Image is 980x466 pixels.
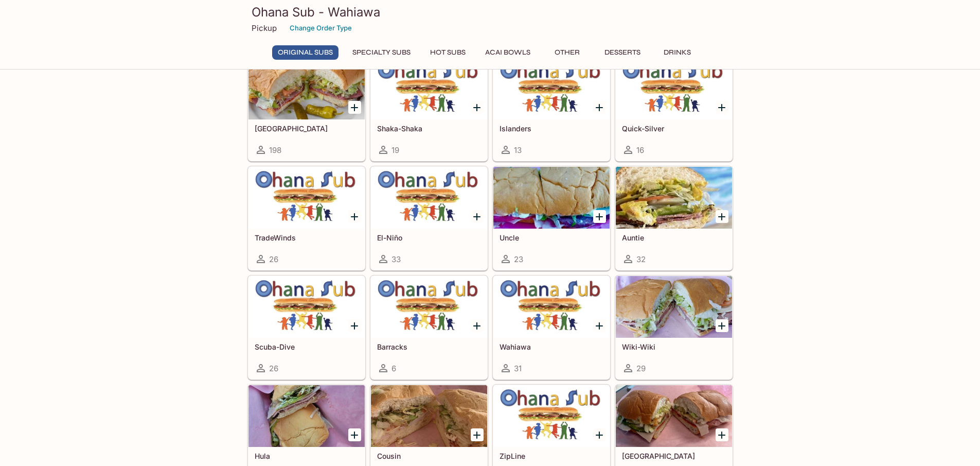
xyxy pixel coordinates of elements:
[479,45,536,60] button: Acai Bowls
[716,319,728,332] button: Add Wiki-Wiki
[493,57,610,161] a: Islanders13
[371,385,487,447] div: Cousin
[500,452,603,460] h5: ZipLine
[248,167,365,229] div: TradeWinds
[248,57,365,161] a: [GEOGRAPHIC_DATA]198
[248,276,365,338] div: Scuba-Dive
[347,45,416,60] button: Specialty Subs
[471,210,484,223] button: Add El-Niño
[616,276,732,338] div: Wiki-Wiki
[615,166,733,270] a: Auntie32
[636,364,646,373] span: 29
[424,45,471,60] button: Hot Subs
[500,124,603,133] h5: Islanders
[616,385,732,447] div: Manoa Falls
[252,4,729,20] h3: Ohana Sub - Wahiawa
[493,166,610,270] a: Uncle23
[252,23,277,33] p: Pickup
[622,233,726,242] h5: Auntie
[716,210,728,223] button: Add Auntie
[622,124,726,133] h5: Quick-Silver
[636,254,646,264] span: 32
[377,342,481,351] h5: Barracks
[514,364,522,373] span: 31
[370,166,488,270] a: El-Niño33
[593,210,606,223] button: Add Uncle
[255,124,359,133] h5: [GEOGRAPHIC_DATA]
[391,254,401,264] span: 33
[370,275,488,379] a: Barracks6
[716,428,728,441] button: Add Manoa Falls
[616,58,732,119] div: Quick-Silver
[493,385,610,447] div: ZipLine
[493,58,610,119] div: Islanders
[622,342,726,351] h5: Wiki-Wiki
[636,145,644,155] span: 16
[500,233,603,242] h5: Uncle
[593,428,606,441] button: Add ZipLine
[348,319,361,332] button: Add Scuba-Dive
[654,45,701,60] button: Drinks
[391,145,399,155] span: 19
[272,45,338,60] button: Original Subs
[255,342,359,351] h5: Scuba-Dive
[285,20,357,36] button: Change Order Type
[593,101,606,114] button: Add Islanders
[370,57,488,161] a: Shaka-Shaka19
[371,58,487,119] div: Shaka-Shaka
[371,167,487,229] div: El-Niño
[615,275,733,379] a: Wiki-Wiki29
[593,319,606,332] button: Add Wahiawa
[471,319,484,332] button: Add Barracks
[269,145,281,155] span: 198
[377,452,481,460] h5: Cousin
[599,45,646,60] button: Desserts
[616,167,732,229] div: Auntie
[493,167,610,229] div: Uncle
[255,452,359,460] h5: Hula
[544,45,591,60] button: Other
[471,428,484,441] button: Add Cousin
[269,254,278,264] span: 26
[716,101,728,114] button: Add Quick-Silver
[391,364,396,373] span: 6
[348,428,361,441] button: Add Hula
[248,58,365,119] div: Italinano
[248,166,365,270] a: TradeWinds26
[493,276,610,338] div: Wahiawa
[377,124,481,133] h5: Shaka-Shaka
[377,233,481,242] h5: El-Niño
[500,342,603,351] h5: Wahiawa
[248,385,365,447] div: Hula
[371,276,487,338] div: Barracks
[622,452,726,460] h5: [GEOGRAPHIC_DATA]
[615,57,733,161] a: Quick-Silver16
[348,210,361,223] button: Add TradeWinds
[471,101,484,114] button: Add Shaka-Shaka
[514,145,522,155] span: 13
[269,364,278,373] span: 26
[514,254,523,264] span: 23
[248,275,365,379] a: Scuba-Dive26
[255,233,359,242] h5: TradeWinds
[348,101,361,114] button: Add Italinano
[493,275,610,379] a: Wahiawa31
